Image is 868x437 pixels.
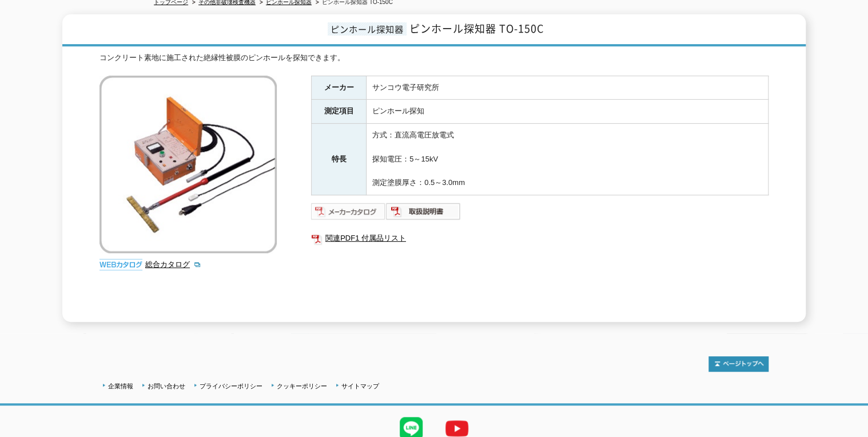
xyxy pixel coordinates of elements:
a: メーカーカタログ [311,210,386,218]
a: プライバシーポリシー [200,383,262,389]
td: 方式：直流高電圧放電式 探知電圧：5～15kV 測定塗膜厚さ：0.5～3.0mm [367,124,769,195]
div: コンクリート素地に施工された絶縁性被膜のピンホールを探知できます。 [99,52,769,64]
a: お問い合わせ [148,383,185,389]
img: メーカーカタログ [311,202,386,221]
th: 特長 [312,124,367,195]
img: ピンホール探知器 TO-150C [99,76,277,253]
td: ピンホール探知 [367,100,769,124]
th: メーカー [312,76,367,100]
a: クッキーポリシー [277,383,327,389]
a: 取扱説明書 [386,210,461,218]
img: 取扱説明書 [386,202,461,221]
img: webカタログ [99,259,142,270]
a: 関連PDF1 付属品リスト [311,231,769,246]
img: トップページへ [708,356,769,372]
a: 総合カタログ [145,260,201,269]
td: サンコウ電子研究所 [367,76,769,100]
a: 企業情報 [108,383,133,389]
span: ピンホール探知器 TO-150C [409,21,544,36]
span: ピンホール探知器 [328,22,407,36]
a: サイトマップ [341,383,379,389]
th: 測定項目 [312,100,367,124]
